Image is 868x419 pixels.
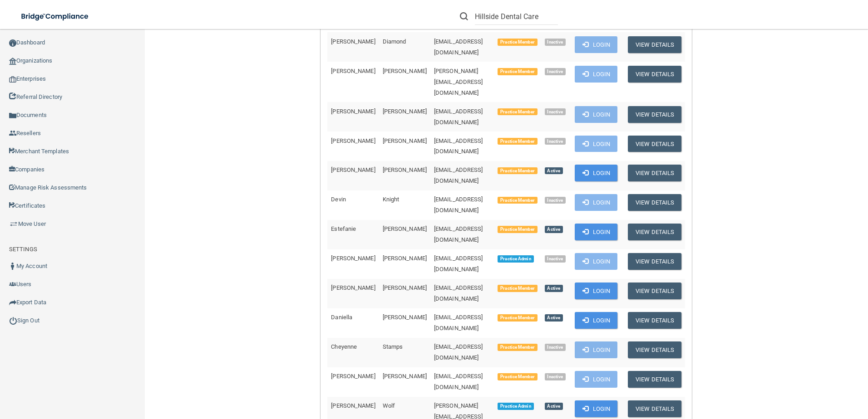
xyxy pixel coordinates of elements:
[331,166,375,173] span: [PERSON_NAME]
[575,224,618,240] button: Login
[628,371,681,388] button: View Details
[545,167,563,175] span: Active
[383,137,427,144] span: [PERSON_NAME]
[9,39,16,47] img: ic_dashboard_dark.d01f4a41.png
[383,402,395,409] span: Wolf
[434,373,483,390] span: [EMAIL_ADDRESS][DOMAIN_NAME]
[575,253,618,270] button: Login
[628,136,681,152] button: View Details
[9,130,16,137] img: ic_reseller.de258add.png
[331,255,375,262] span: [PERSON_NAME]
[460,12,468,20] img: ic-search.3b580494.png
[575,36,618,53] button: Login
[434,196,483,214] span: [EMAIL_ADDRESS][DOMAIN_NAME]
[628,36,681,53] button: View Details
[575,341,618,358] button: Login
[383,314,427,321] span: [PERSON_NAME]
[331,68,375,74] span: [PERSON_NAME]
[575,371,618,388] button: Login
[628,253,681,270] button: View Details
[434,284,483,302] span: [EMAIL_ADDRESS][DOMAIN_NAME]
[545,285,563,292] span: Active
[331,402,375,409] span: [PERSON_NAME]
[628,224,681,240] button: View Details
[383,108,427,115] span: [PERSON_NAME]
[9,281,16,288] img: icon-users.e205127d.png
[498,138,537,145] span: Practice Member
[545,403,563,410] span: Active
[575,194,618,211] button: Login
[498,108,537,116] span: Practice Member
[545,226,563,233] span: Active
[498,344,537,351] span: Practice Member
[9,112,16,119] img: icon-documents.8dae5593.png
[383,196,399,203] span: Knight
[331,196,346,203] span: Devin
[575,66,618,83] button: Login
[575,136,618,152] button: Login
[545,108,566,116] span: Inactive
[628,66,681,83] button: View Details
[628,341,681,358] button: View Details
[434,166,483,184] span: [EMAIL_ADDRESS][DOMAIN_NAME]
[434,108,483,126] span: [EMAIL_ADDRESS][DOMAIN_NAME]
[575,165,618,181] button: Login
[575,400,618,417] button: Login
[545,197,566,204] span: Inactive
[498,373,537,380] span: Practice Member
[434,68,483,96] span: [PERSON_NAME][EMAIL_ADDRESS][DOMAIN_NAME]
[628,400,681,417] button: View Details
[9,263,16,270] img: ic_user_dark.df1a06c3.png
[545,344,566,351] span: Inactive
[575,312,618,329] button: Login
[331,284,375,291] span: [PERSON_NAME]
[383,343,403,350] span: Stamps
[9,244,37,255] label: SETTINGS
[498,39,537,46] span: Practice Member
[434,343,483,361] span: [EMAIL_ADDRESS][DOMAIN_NAME]
[9,317,17,325] img: ic_power_dark.7ecde6b1.png
[475,8,558,25] input: Search
[434,38,483,56] span: [EMAIL_ADDRESS][DOMAIN_NAME]
[628,106,681,123] button: View Details
[383,225,427,232] span: [PERSON_NAME]
[9,76,16,83] img: enterprise.0d942306.png
[9,299,16,306] img: icon-export.b9366987.png
[383,373,427,380] span: [PERSON_NAME]
[498,68,537,75] span: Practice Member
[628,165,681,181] button: View Details
[545,373,566,380] span: Inactive
[14,7,97,26] img: bridge_compliance_login_screen.278c3ca4.svg
[434,314,483,331] span: [EMAIL_ADDRESS][DOMAIN_NAME]
[9,58,16,65] img: organization-icon.f8decf85.png
[545,255,566,263] span: Inactive
[383,166,427,173] span: [PERSON_NAME]
[575,283,618,299] button: Login
[498,197,537,204] span: Practice Member
[545,314,563,322] span: Active
[383,284,427,291] span: [PERSON_NAME]
[575,106,618,123] button: Login
[498,314,537,322] span: Practice Member
[545,39,566,46] span: Inactive
[628,194,681,211] button: View Details
[498,167,537,175] span: Practice Member
[498,255,533,263] span: Practice Admin
[434,137,483,155] span: [EMAIL_ADDRESS][DOMAIN_NAME]
[331,343,357,350] span: Cheyenne
[628,312,681,329] button: View Details
[545,138,566,145] span: Inactive
[383,255,427,262] span: [PERSON_NAME]
[498,226,537,233] span: Practice Member
[383,38,406,45] span: Diamond
[331,314,352,321] span: Daniella
[628,283,681,299] button: View Details
[9,219,18,229] img: briefcase.64adab9b.png
[498,285,537,292] span: Practice Member
[498,403,533,410] span: Practice Admin
[545,68,566,75] span: Inactive
[434,255,483,273] span: [EMAIL_ADDRESS][DOMAIN_NAME]
[331,108,375,115] span: [PERSON_NAME]
[331,137,375,144] span: [PERSON_NAME]
[383,68,427,74] span: [PERSON_NAME]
